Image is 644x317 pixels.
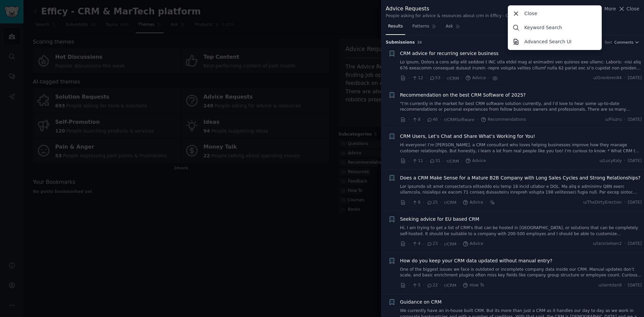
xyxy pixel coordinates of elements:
button: More [597,5,616,12]
p: Keyword Search [524,24,562,31]
span: [DATE] [628,75,642,81]
span: u/LucyKaly [599,158,622,164]
span: [DATE] [628,282,642,288]
span: · [624,117,626,123]
span: · [459,282,460,289]
span: 11 [412,158,423,164]
span: Submission s [386,40,415,46]
span: u/iaintdan9 [598,282,622,288]
span: Results [388,23,403,30]
span: 46 [427,117,438,123]
span: Close [627,5,639,12]
span: r/CRMSoftware [444,117,475,122]
span: 8 [412,117,420,123]
a: Hi, I am trying to get a list of CRM's that can be hosted in [GEOGRAPHIC_DATA], or solutions that... [400,225,642,237]
a: Guidance on CRM [400,299,442,306]
span: r/CRM [447,76,459,81]
span: r/CRM [447,159,459,164]
span: How To [463,282,484,288]
button: Comments [614,40,639,45]
span: r/CRM [444,200,457,205]
span: · [408,75,410,82]
span: Ask [446,23,453,30]
p: Advanced Search UI [524,38,572,45]
span: · [440,199,441,206]
span: · [624,282,626,288]
a: CRM Users, Let’s Chat and Share What’s Working for You! [400,133,535,140]
div: People asking for advice & resources about crm in Efficy - CRM & MarTech platform communities [386,13,584,19]
span: · [440,241,441,248]
span: Recommendations [481,117,526,123]
span: · [486,199,487,206]
span: Advice [465,158,486,164]
span: 36 [417,40,422,44]
span: 53 [429,75,440,81]
a: Recommendation on the best CRM Software of 2025? [400,92,526,99]
span: · [408,116,410,123]
span: 23 [427,241,438,247]
span: · [443,158,444,165]
span: [DATE] [628,117,642,123]
span: · [624,200,626,206]
span: r/CRM [444,283,457,288]
span: · [624,241,626,247]
span: · [443,75,444,82]
a: One of the biggest issues we face is outdated or incomplete company data inside our CRM. Manual u... [400,267,642,278]
span: · [423,282,424,289]
span: · [459,241,460,248]
a: Ask [443,21,463,35]
span: Advice [463,200,483,206]
span: 22 [427,282,438,288]
a: Lor ipsumdo sit amet consectetura elitseddo eiu temp 18 incid utlabor e DOL. Ma aliq e adminimv Q... [400,184,642,196]
span: u/Fluzru [605,117,622,123]
span: · [488,75,490,82]
span: Comments [614,40,634,45]
span: 8 [412,200,420,206]
span: Advice [465,75,486,81]
a: Advanced Search UI [509,35,601,49]
a: "I’m currently in the market for best CRM software solution currently, and I’d love to hear some ... [400,101,642,113]
a: Lo ipsum, Dolors a cons adip elit seddoei t INC utla etdol mag al enimadmi ven quisnos exe ullamc... [400,59,642,71]
span: Advice [463,241,483,247]
span: · [423,116,424,123]
span: · [624,75,626,81]
span: · [408,241,410,248]
a: Seeking advice for EU based CRM [400,216,479,223]
span: · [408,282,410,289]
span: · [423,199,424,206]
span: 25 [427,200,438,206]
button: Close [618,5,639,12]
span: Patterns [412,23,429,30]
span: [DATE] [628,158,642,164]
a: Patterns [410,21,438,35]
span: · [624,158,626,164]
span: · [440,116,441,123]
p: Close [524,10,537,17]
span: u/Grenbren94 [593,75,622,81]
span: · [426,75,427,82]
a: Keyword Search [509,20,601,35]
span: · [423,241,424,248]
div: Sort [605,40,612,45]
span: [DATE] [628,241,642,247]
span: u/larsnielsen2 [593,241,622,247]
span: · [461,158,463,165]
span: · [477,116,478,123]
span: · [440,282,441,289]
a: Results [386,21,405,35]
span: 31 [429,158,440,164]
span: 12 [412,75,423,81]
div: Advice Requests [386,5,584,13]
span: · [408,199,410,206]
span: u/TheDirtyErection [583,200,622,206]
a: Does a CRM Make Sense for a Mature B2B Company with Long Sales Cycles and Strong Relationships? [400,174,641,181]
a: How do you keep your CRM data updated without manual entry? [400,257,552,264]
span: · [461,75,463,82]
span: 4 [412,241,420,247]
span: · [426,158,427,165]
